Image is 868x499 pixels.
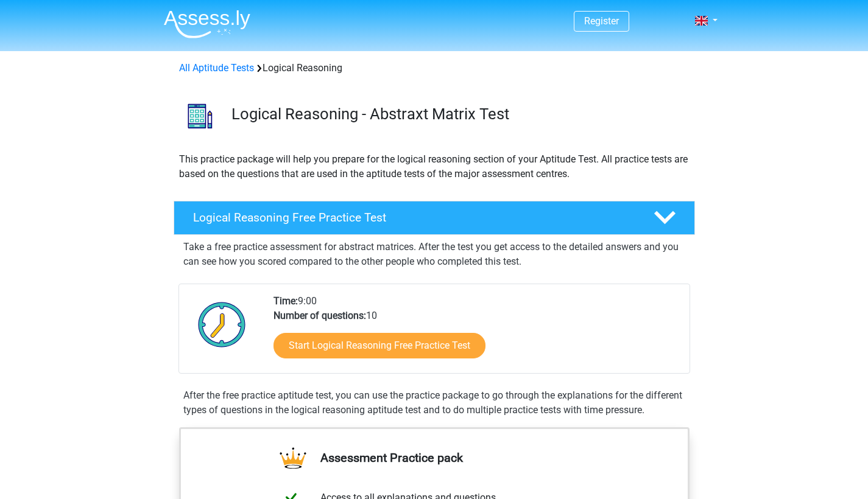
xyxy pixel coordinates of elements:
b: Time: [273,295,298,307]
h3: Logical Reasoning - Abstraxt Matrix Test [231,105,685,124]
b: Number of questions: [273,310,366,321]
div: After the free practice aptitude test, you can use the practice package to go through the explana... [178,388,690,417]
p: Take a free practice assessment for abstract matrices. After the test you get access to the detai... [183,240,685,269]
img: Clock [191,294,253,355]
img: Assessly [164,10,250,38]
a: Start Logical Reasoning Free Practice Test [273,333,485,358]
a: Logical Reasoning Free Practice Test [169,201,700,235]
a: Register [584,15,619,27]
p: This practice package will help you prepare for the logical reasoning section of your Aptitude Te... [179,152,690,181]
img: logical reasoning [174,90,226,142]
div: 9:00 10 [264,294,689,373]
h4: Logical Reasoning Free Practice Test [193,211,634,225]
a: All Aptitude Tests [179,62,254,74]
div: Logical Reasoning [174,61,694,75]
